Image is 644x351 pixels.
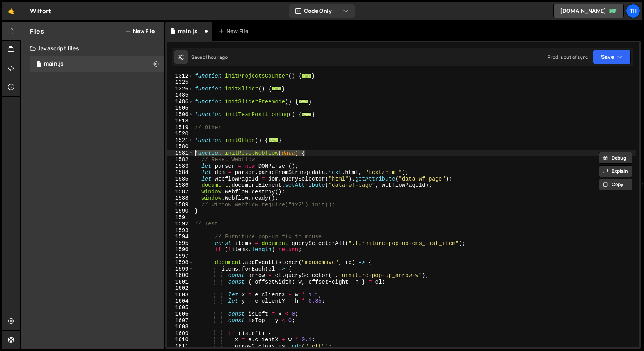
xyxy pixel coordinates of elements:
[167,195,194,202] div: 1588
[167,169,194,176] div: 1584
[167,311,194,317] div: 1606
[167,343,194,350] div: 1611
[553,4,624,18] a: [DOMAIN_NAME]
[167,279,194,285] div: 1601
[30,56,164,72] div: 16468/44594.js
[167,99,194,105] div: 1486
[37,62,41,68] span: 1
[167,234,194,240] div: 1594
[167,305,194,311] div: 1605
[599,152,632,164] button: Debug
[167,163,194,170] div: 1583
[269,138,279,142] span: ...
[167,144,194,150] div: 1580
[167,259,194,266] div: 1598
[167,189,194,195] div: 1587
[191,54,228,60] div: Saved
[167,182,194,189] div: 1586
[167,208,194,214] div: 1590
[167,86,194,92] div: 1326
[167,118,194,124] div: 1518
[167,73,194,80] div: 1312
[167,266,194,273] div: 1599
[167,176,194,183] div: 1585
[167,112,194,118] div: 1506
[167,156,194,163] div: 1582
[167,337,194,343] div: 1610
[302,73,312,78] span: ...
[167,92,194,99] div: 1485
[219,27,251,35] div: New File
[167,285,194,292] div: 1602
[167,330,194,337] div: 1609
[272,86,282,90] span: ...
[167,292,194,298] div: 1603
[167,246,194,253] div: 1596
[626,4,640,18] a: Th
[167,124,194,131] div: 1519
[167,202,194,208] div: 1589
[289,4,355,18] button: Code Only
[167,79,194,86] div: 1325
[167,214,194,221] div: 1591
[167,221,194,227] div: 1592
[593,50,631,64] button: Save
[599,165,632,177] button: Explain
[167,227,194,234] div: 1593
[167,150,194,157] div: 1581
[167,272,194,279] div: 1600
[167,298,194,305] div: 1604
[2,2,21,20] a: 🤙
[167,324,194,330] div: 1608
[167,105,194,112] div: 1505
[167,317,194,324] div: 1607
[599,179,632,190] button: Copy
[302,112,312,116] span: ...
[178,27,197,35] div: main.js
[205,54,228,60] div: 1 hour ago
[21,41,164,56] div: Javascript files
[44,60,64,67] div: main.js
[30,6,51,16] div: Wilfort
[167,137,194,144] div: 1521
[30,27,44,35] h2: Files
[125,28,155,34] button: New File
[299,99,309,103] span: ...
[167,253,194,260] div: 1597
[548,54,588,60] div: Prod is out of sync
[167,131,194,137] div: 1520
[167,240,194,247] div: 1595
